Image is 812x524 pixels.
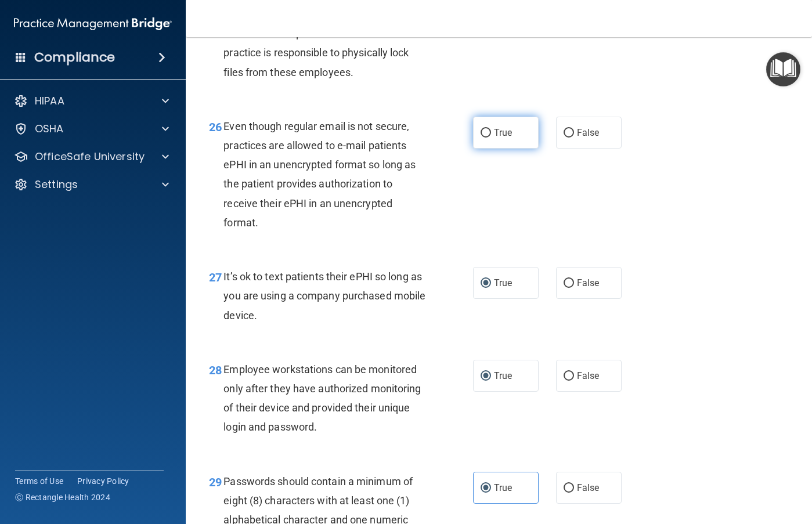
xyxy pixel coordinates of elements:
span: 28 [209,363,222,377]
span: Certain employees may not be required to have access to patient records. The practice is responsi... [223,8,419,78]
p: OfficeSafe University [35,150,145,164]
span: False [577,127,600,138]
input: True [481,372,491,381]
span: False [577,277,600,288]
input: False [564,279,574,288]
span: False [577,482,600,493]
input: True [481,484,491,493]
span: Ⓒ Rectangle Health 2024 [15,492,110,503]
input: False [564,129,574,138]
a: Privacy Policy [77,475,129,487]
input: False [564,484,574,493]
a: Terms of Use [15,475,63,487]
span: It’s ok to text patients their ePHI so long as you are using a company purchased mobile device. [223,270,425,321]
iframe: Drift Widget Chat Controller [754,444,798,488]
input: False [564,372,574,381]
span: Even though regular email is not secure, practices are allowed to e-mail patients ePHI in an unen... [223,120,416,229]
p: HIPAA [35,94,64,108]
span: True [494,370,512,381]
h4: Compliance [34,49,115,66]
input: True [481,129,491,138]
a: OSHA [14,122,169,136]
span: True [494,277,512,288]
span: Employee workstations can be monitored only after they have authorized monitoring of their device... [223,363,421,433]
input: True [481,279,491,288]
span: True [494,127,512,138]
p: OSHA [35,122,64,136]
span: False [577,370,600,381]
span: 26 [209,120,222,134]
p: Settings [35,178,78,191]
a: Settings [14,178,169,191]
button: Open Resource Center [766,52,800,86]
span: 27 [209,270,222,284]
img: PMB logo [14,12,172,35]
a: OfficeSafe University [14,150,169,164]
span: 29 [209,475,222,489]
a: HIPAA [14,94,169,108]
span: True [494,482,512,493]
